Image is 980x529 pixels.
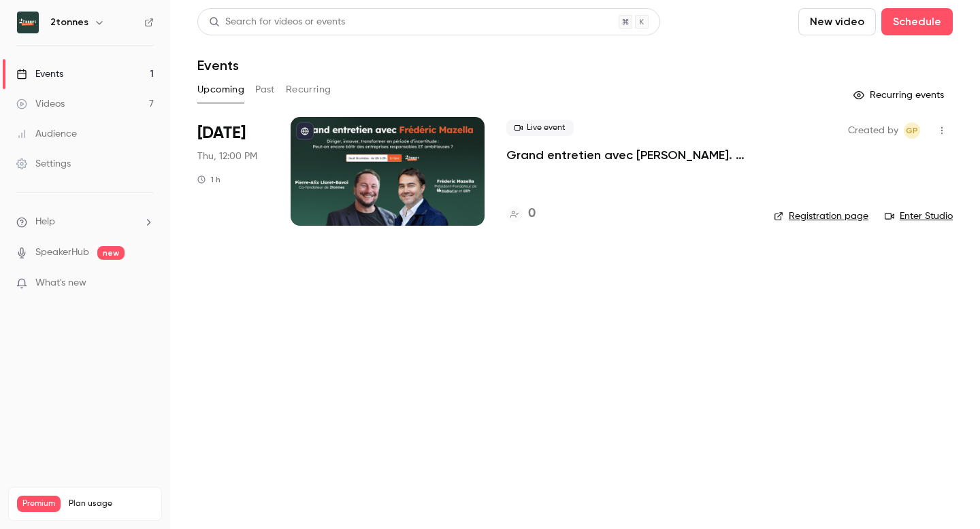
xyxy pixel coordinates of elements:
[209,15,345,29] div: Search for videos or events
[197,57,239,73] h1: Events
[35,276,86,290] span: What's new
[97,246,125,260] span: new
[137,277,154,290] iframe: Noticeable Trigger
[286,79,331,101] button: Recurring
[69,498,153,509] span: Plan usage
[906,122,918,139] span: GP
[848,122,898,139] span: Created by
[774,209,868,223] a: Registration page
[35,215,55,229] span: Help
[17,496,61,512] span: Premium
[506,205,536,223] a: 0
[50,16,88,29] h6: 2tonnes
[506,147,752,163] a: Grand entretien avec [PERSON_NAME]. Diriger, innover, transformer en période d’incertitude : peut...
[506,120,574,136] span: Live event
[528,205,536,223] h4: 0
[881,8,953,35] button: Schedule
[16,127,77,141] div: Audience
[197,79,244,101] button: Upcoming
[16,157,71,171] div: Settings
[885,209,953,223] a: Enter Studio
[197,122,246,144] span: [DATE]
[847,84,953,106] button: Recurring events
[798,8,876,35] button: New video
[904,122,920,139] span: Gabrielle Piot
[17,12,39,33] img: 2tonnes
[197,150,257,163] span: Thu, 12:00 PM
[197,117,269,226] div: Oct 16 Thu, 12:00 PM (Europe/Paris)
[16,215,154,229] li: help-dropdown-opener
[255,79,275,101] button: Past
[16,67,63,81] div: Events
[16,97,65,111] div: Videos
[35,245,89,260] a: SpeakerHub
[197,174,220,185] div: 1 h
